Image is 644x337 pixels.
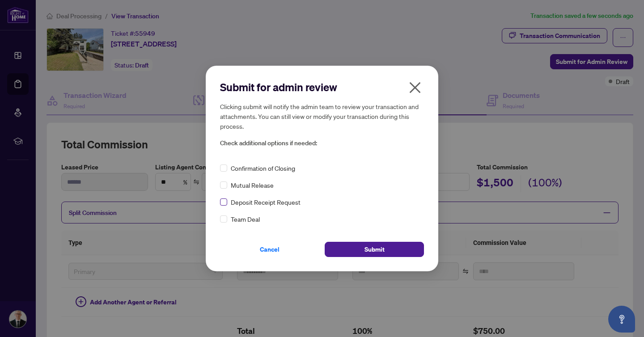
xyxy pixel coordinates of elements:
button: Submit [325,242,424,257]
h2: Submit for admin review [220,80,424,94]
span: Deposit Receipt Request [231,197,301,207]
span: close [408,80,422,95]
span: Cancel [260,242,280,257]
span: Check additional options if needed: [220,138,424,148]
span: Mutual Release [231,180,274,190]
span: Submit [364,242,385,257]
button: Cancel [220,242,319,257]
span: Team Deal [231,214,260,224]
h5: Clicking submit will notify the admin team to review your transaction and attachments. You can st... [220,101,424,131]
span: Confirmation of Closing [231,163,295,173]
button: Open asap [608,306,635,333]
